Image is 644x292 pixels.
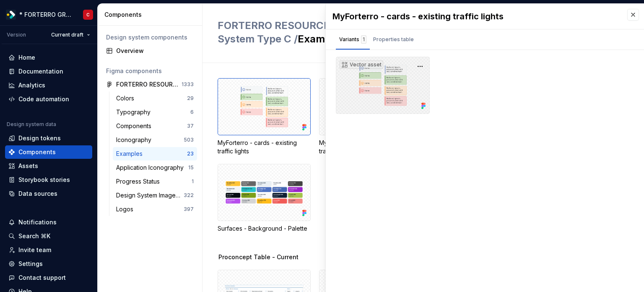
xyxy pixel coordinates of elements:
div: Progress Status [116,177,163,186]
div: 6 [190,109,194,116]
div: MyForterro - cards - existing traffic lights [218,78,311,155]
a: Progress Status1 [113,175,197,188]
a: Application Iconography15 [113,161,197,174]
a: Typography6 [113,105,197,119]
div: Examples [116,150,146,158]
div: Version [7,32,26,38]
div: Analytics [18,81,45,89]
div: Design System Imagery [116,191,184,200]
a: Invite team [5,243,92,257]
img: 19b433f1-4eb9-4ddc-9788-ff6ca78edb97.png [6,10,16,20]
div: Invite team [18,246,51,254]
div: 1333 [182,81,194,88]
a: Code automation [5,92,92,106]
a: Iconography503 [113,133,197,147]
div: 322 [184,192,194,199]
div: Surfaces - Background - Palette [218,164,311,233]
div: MyForterro - cards - existing traffic lights [332,11,619,22]
div: Colors [116,94,138,103]
div: 29 [187,95,194,102]
div: Notifications [18,218,57,226]
div: 1 [361,35,366,44]
div: Figma components [106,67,194,75]
a: Settings [5,257,92,271]
div: 15 [188,164,194,171]
div: Data sources [18,189,57,198]
div: Surfaces - Background - Palette [218,224,311,233]
span: FORTERRO RESOURCE - Design System Type C / [218,19,374,45]
a: Components37 [113,119,197,133]
div: Design tokens [18,134,61,142]
a: Design System Imagery322 [113,189,197,202]
div: Vector asset [340,61,383,69]
a: Examples23 [113,147,197,160]
div: Home [18,53,35,62]
div: 37 [187,123,194,129]
a: Assets [5,159,92,173]
a: Home [5,51,92,64]
div: Overview [116,47,194,55]
div: Storybook stories [18,176,70,184]
div: Logos [116,205,137,213]
div: 503 [184,137,194,143]
h2: Examples [218,19,394,46]
div: 1 [192,178,194,185]
div: Variants [339,35,366,44]
div: * FORTERRO GROUP * [19,11,73,19]
a: Logos397 [113,203,197,216]
span: Current draft [51,32,83,38]
a: FORTERRO RESOURCE - Design System Type C1333 [103,78,197,91]
div: 23 [187,150,194,157]
div: Search ⌘K [18,232,50,240]
div: FORTERRO RESOURCE - Design System Type C [116,80,179,89]
div: Typography [116,108,154,116]
a: Design tokens [5,132,92,145]
a: Storybook stories [5,173,92,187]
div: Code automation [18,95,69,103]
a: Analytics [5,79,92,92]
div: Contact support [18,274,66,282]
div: 397 [184,206,194,213]
div: Settings [18,260,43,268]
div: Design system components [106,33,194,42]
div: Documentation [18,67,63,76]
div: Iconography [116,136,155,144]
div: Design system data [7,121,56,128]
div: MyForterro - cards - existing traffic lights [218,139,311,155]
button: * FORTERRO GROUP *C [2,5,96,24]
a: Data sources [5,187,92,200]
a: Overview [103,44,197,58]
a: Colors29 [113,92,197,105]
span: Proconcept Table - Current [218,253,299,261]
button: Current draft [47,29,94,41]
div: Components [104,11,199,19]
a: Documentation [5,65,92,78]
div: Properties table [373,35,414,44]
a: Components [5,145,92,159]
div: Components [18,148,56,156]
div: Components [116,122,155,130]
div: MyForterro - cards - existing traffic lights [319,139,412,155]
button: Search ⌘K [5,229,92,243]
button: Contact support [5,271,92,284]
div: MyForterro - cards - existing traffic lights [319,78,412,155]
button: Notifications [5,216,92,229]
div: C [86,11,90,18]
div: Assets [18,162,38,170]
div: Application Iconography [116,163,187,172]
